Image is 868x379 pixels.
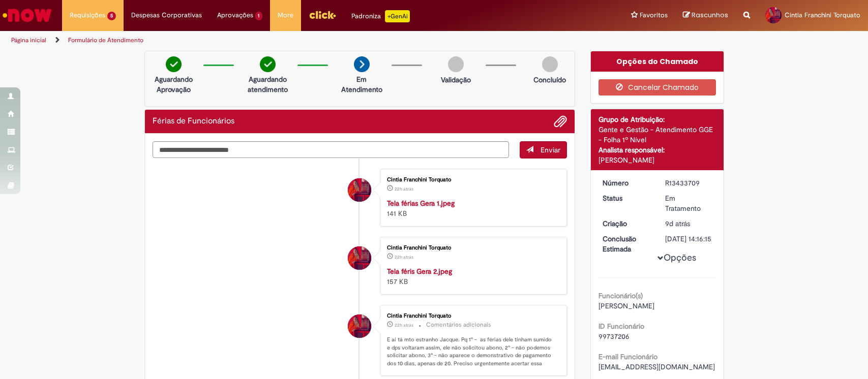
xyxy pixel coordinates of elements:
[166,56,182,72] img: check-circle-green.png
[217,10,253,20] span: Aprovações
[665,219,690,228] span: 9d atrás
[395,186,413,192] time: 28/08/2025 10:33:07
[387,177,556,183] div: Cintia Franchini Torquato
[665,219,690,228] time: 20/08/2025 17:02:51
[665,178,712,188] div: R13433709
[441,75,471,85] p: Validação
[11,36,46,44] a: Página inicial
[598,124,716,145] div: Gente e Gestão - Atendimento GGE - Folha 1º Nível
[541,145,560,154] span: Enviar
[387,199,455,208] a: Tela férias Gera 1.jpeg
[595,193,657,203] dt: Status
[692,10,728,20] span: Rascunhos
[595,178,657,188] dt: Número
[598,155,716,165] div: [PERSON_NAME]
[107,12,116,20] span: 5
[337,74,386,94] p: Em Atendimento
[595,234,657,254] dt: Conclusão Estimada
[8,31,571,50] ul: Trilhas de página
[153,117,234,126] h2: Férias de Funcionários Histórico de tíquete
[387,267,452,276] a: Tela féris Gera 2.jpeg
[665,234,712,244] div: [DATE] 14:16:15
[640,10,668,20] span: Favoritos
[595,218,657,229] dt: Criação
[131,10,202,20] span: Despesas Corporativas
[591,51,724,72] div: Opções do Chamado
[598,291,643,300] b: Funcionário(s)
[598,322,644,331] b: ID Funcionário
[520,141,567,159] button: Enviar
[351,10,410,22] div: Padroniza
[387,313,556,319] div: Cintia Franchini Torquato
[387,245,556,251] div: Cintia Franchini Torquato
[395,254,413,260] span: 22h atrás
[395,254,413,260] time: 28/08/2025 10:33:06
[598,114,716,124] div: Grupo de Atribuição:
[255,12,263,20] span: 1
[598,301,654,310] span: [PERSON_NAME]
[665,218,712,229] div: 20/08/2025 17:02:51
[309,7,336,22] img: click_logo_yellow_360x200.png
[348,314,371,338] div: Cintia Franchini Torquato
[260,56,276,72] img: check-circle-green.png
[533,75,566,85] p: Concluído
[387,198,556,218] div: 141 KB
[153,141,510,159] textarea: Digite sua mensagem aqui...
[683,11,728,20] a: Rascunhos
[348,246,371,270] div: Cintia Franchini Torquato
[278,10,293,20] span: More
[395,322,413,328] time: 28/08/2025 10:31:47
[542,56,558,72] img: img-circle-grey.png
[554,115,567,128] button: Adicionar anexos
[598,362,715,371] span: [EMAIL_ADDRESS][DOMAIN_NAME]
[149,74,198,94] p: Aguardando Aprovação
[1,5,53,25] img: ServiceNow
[598,145,716,155] div: Analista responsável:
[354,56,370,72] img: arrow-next.png
[598,79,716,96] button: Cancelar Chamado
[426,321,491,329] small: Comentários adicionais
[70,10,105,20] span: Requisições
[665,193,712,213] div: Em Tratamento
[395,322,413,328] span: 22h atrás
[395,186,413,192] span: 22h atrás
[387,336,556,368] p: E aí tá mto estranho Jacque. Pq 1° - as férias dele tinham sumido e dps voltaram assim, ele não s...
[348,178,371,202] div: Cintia Franchini Torquato
[387,266,556,287] div: 157 KB
[598,332,630,341] span: 99737206
[68,36,143,44] a: Formulário de Atendimento
[243,74,292,94] p: Aguardando atendimento
[785,11,860,19] span: Cintia Franchini Torquato
[385,10,410,22] p: +GenAi
[448,56,464,72] img: img-circle-grey.png
[598,352,657,361] b: E-mail Funcionário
